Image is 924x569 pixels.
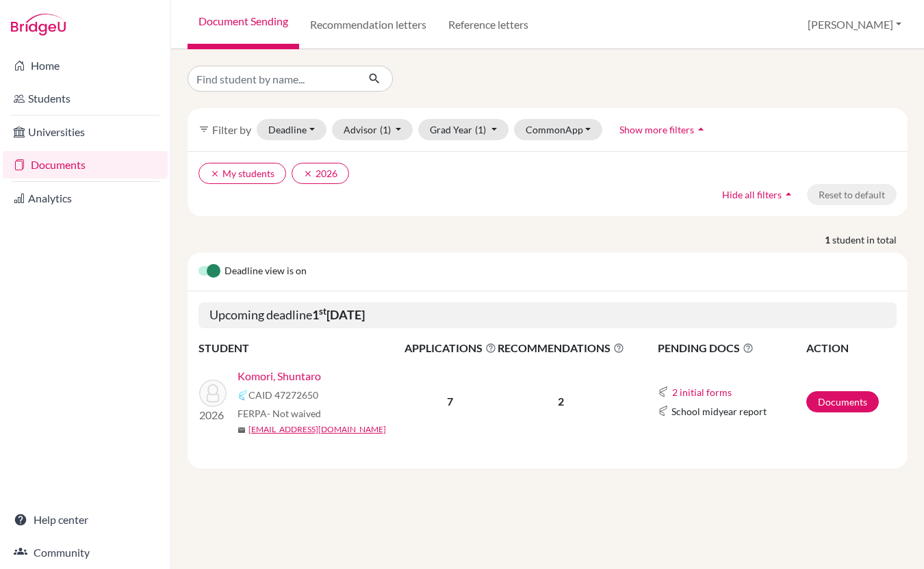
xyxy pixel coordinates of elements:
[832,233,908,247] span: student in total
[312,307,365,322] b: 1 [DATE]
[782,187,795,201] i: arrow_drop_up
[710,184,807,205] button: Hide all filtersarrow_drop_up
[224,263,307,280] span: Deadline view is on
[498,340,624,356] span: RECOMMENDATIONS
[212,123,251,136] span: Filter by
[332,119,413,140] button: Advisor(1)
[3,151,168,178] a: Documents
[238,390,248,401] img: Common App logo
[658,386,669,397] img: Common App logo
[806,391,879,412] a: Documents
[198,124,209,135] i: filter_list
[248,423,386,436] a: [EMAIL_ADDRESS][DOMAIN_NAME]
[658,406,669,416] img: Common App logo
[319,306,326,317] sup: st
[447,395,453,408] b: 7
[514,119,603,140] button: CommonApp
[658,340,805,356] span: PENDING DOCS
[671,404,767,419] span: School midyear report
[198,163,286,184] button: clearMy students
[694,122,708,136] i: arrow_drop_up
[238,406,321,421] span: FERPA
[292,163,349,184] button: clear2026
[806,339,897,357] th: ACTION
[11,14,66,36] img: Bridge-U
[238,368,321,384] a: Komori, Shuntaro
[210,169,220,178] i: clear
[188,66,357,92] input: Find student by name...
[198,339,404,357] th: STUDENT
[825,233,832,247] strong: 1
[380,124,391,135] span: (1)
[198,302,897,328] h5: Upcoming deadline
[475,124,486,135] span: (1)
[3,506,168,533] a: Help center
[608,119,719,140] button: Show more filtersarrow_drop_up
[303,169,313,178] i: clear
[267,408,321,419] span: - Not waived
[3,52,168,79] a: Home
[807,184,897,205] button: Reset to default
[671,384,732,400] button: 2 initial forms
[248,388,318,402] span: CAID 47272650
[418,119,509,140] button: Grad Year(1)
[257,119,326,140] button: Deadline
[199,407,227,423] p: 2026
[722,189,782,200] span: Hide all filters
[238,426,246,434] span: mail
[3,85,168,112] a: Students
[498,393,624,410] p: 2
[3,539,168,566] a: Community
[3,185,168,212] a: Analytics
[619,124,694,135] span: Show more filters
[3,118,168,146] a: Universities
[199,380,227,407] img: Komori, Shuntaro
[405,340,496,356] span: APPLICATIONS
[801,12,908,38] button: [PERSON_NAME]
